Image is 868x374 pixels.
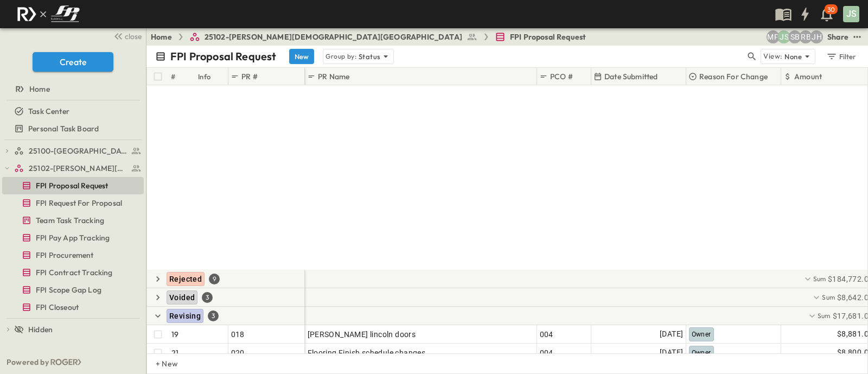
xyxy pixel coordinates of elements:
[784,51,802,62] p: None
[2,265,142,280] a: FPI Contract Tracking
[28,324,53,335] span: Hidden
[169,293,195,302] span: Voided
[2,142,144,160] div: 25100-Vanguard Prep Schooltest
[359,51,380,62] p: Status
[2,104,142,119] a: Task Center
[196,68,228,85] div: Info
[171,347,178,358] p: 21
[241,71,258,82] p: PR #
[2,281,144,299] div: FPI Scope Gap Logtest
[2,160,144,177] div: 25102-Christ The Redeemer Anglican Churchtest
[799,30,812,43] div: Regina Barnett (rbarnett@fpibuilders.com)
[2,195,142,211] a: FPI Request For Proposal
[810,30,823,43] div: Jose Hurtado (jhurtado@fpibuilders.com)
[2,299,144,316] div: FPI Closeouttest
[151,31,592,42] nav: breadcrumbs
[2,246,144,264] div: FPI Procurementtest
[692,349,711,357] span: Owner
[2,213,142,228] a: Team Task Tracking
[198,61,211,92] div: Info
[2,264,144,281] div: FPI Contract Trackingtest
[2,121,142,136] a: Personal Task Board
[205,31,462,42] span: 25102-[PERSON_NAME][DEMOGRAPHIC_DATA][GEOGRAPHIC_DATA]
[788,30,801,43] div: Sterling Barnett (sterling@fpibuilders.com)
[28,123,99,134] span: Personal Task Board
[189,31,477,42] a: 25102-[PERSON_NAME][DEMOGRAPHIC_DATA][GEOGRAPHIC_DATA]
[822,293,835,302] p: Sum
[202,292,213,303] div: 3
[325,51,356,62] p: Group by:
[2,178,142,193] a: FPI Proposal Request
[14,161,142,176] a: 25102-Christ The Redeemer Anglican Church
[28,106,69,117] span: Task Center
[767,30,780,43] div: Monica Pruteanu (mpruteanu@fpibuilders.com)
[842,5,860,23] button: JS
[171,329,178,340] p: 19
[843,6,859,22] div: JS
[510,31,586,42] span: FPI Proposal Request
[36,267,113,278] span: FPI Contract Tracking
[2,282,142,297] a: FPI Scope Gap Log
[2,81,142,97] a: Home
[125,31,142,42] span: close
[231,329,245,340] span: 018
[36,198,122,208] span: FPI Request For Proposal
[826,50,857,62] div: Filter
[540,329,553,340] span: 004
[36,284,101,295] span: FPI Scope Gap Log
[777,30,790,43] div: Jesse Sullivan (jsullivan@fpibuilders.com)
[29,84,50,94] span: Home
[151,31,172,42] a: Home
[170,49,276,64] p: FPI Proposal Request
[171,61,175,92] div: #
[209,274,220,284] div: 9
[2,120,144,137] div: Personal Task Boardtest
[14,143,142,159] a: 25100-Vanguard Prep School
[308,329,416,340] span: [PERSON_NAME] lincoln doors
[308,347,426,358] span: Flooring Finish schedule changes
[208,310,219,321] div: 3
[36,215,104,226] span: Team Task Tracking
[33,52,113,72] button: Create
[822,49,859,64] button: Filter
[692,331,711,338] span: Owner
[169,68,196,85] div: #
[29,163,128,174] span: 25102-Christ The Redeemer Anglican Church
[2,230,142,245] a: FPI Pay App Tracking
[318,71,349,82] p: PR Name
[540,347,553,358] span: 004
[169,275,202,283] span: Rejected
[2,194,144,212] div: FPI Request For Proposaltest
[13,3,84,26] img: c8d7d1ed905e502e8f77bf7063faec64e13b34fdb1f2bdd94b0e311fc34f8000.png
[660,346,683,359] span: [DATE]
[36,302,79,313] span: FPI Closeout
[36,232,110,243] span: FPI Pay App Tracking
[699,71,768,82] p: Reason For Change
[495,31,586,42] a: FPI Proposal Request
[2,212,144,229] div: Team Task Trackingtest
[36,250,94,261] span: FPI Procurement
[109,28,144,43] button: close
[550,71,573,82] p: PCO #
[2,177,144,194] div: FPI Proposal Requesttest
[36,180,108,191] span: FPI Proposal Request
[604,71,658,82] p: Date Submitted
[763,50,782,62] p: View:
[827,5,835,14] p: 30
[156,358,162,369] p: + New
[29,145,128,156] span: 25100-Vanguard Prep School
[169,312,201,320] span: Revising
[2,229,144,246] div: FPI Pay App Trackingtest
[813,274,826,283] p: Sum
[851,30,864,43] button: test
[827,31,848,42] div: Share
[660,328,683,340] span: [DATE]
[289,49,314,64] button: New
[2,300,142,315] a: FPI Closeout
[818,311,831,320] p: Sum
[231,347,245,358] span: 020
[794,71,822,82] p: Amount
[2,248,142,263] a: FPI Procurement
